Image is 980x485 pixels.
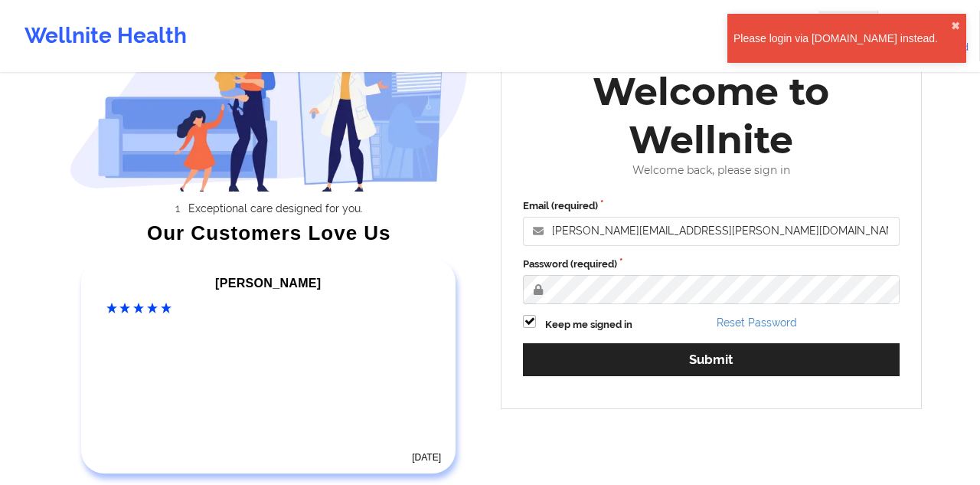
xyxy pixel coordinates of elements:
[512,164,910,177] div: Welcome back, please sign in
[523,217,900,246] input: Email address
[523,198,900,214] label: Email (required)
[545,317,632,333] label: Keep me signed in
[951,20,960,32] button: close
[412,452,441,463] time: [DATE]
[523,257,900,272] label: Password (required)
[83,202,469,215] li: Exceptional care designed for you.
[70,225,469,241] div: Our Customers Love Us
[512,67,910,164] div: Welcome to Wellnite
[733,31,951,46] div: Please login via [DOMAIN_NAME] instead.
[215,277,321,290] span: [PERSON_NAME]
[523,343,900,376] button: Submit
[717,316,797,329] a: Reset Password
